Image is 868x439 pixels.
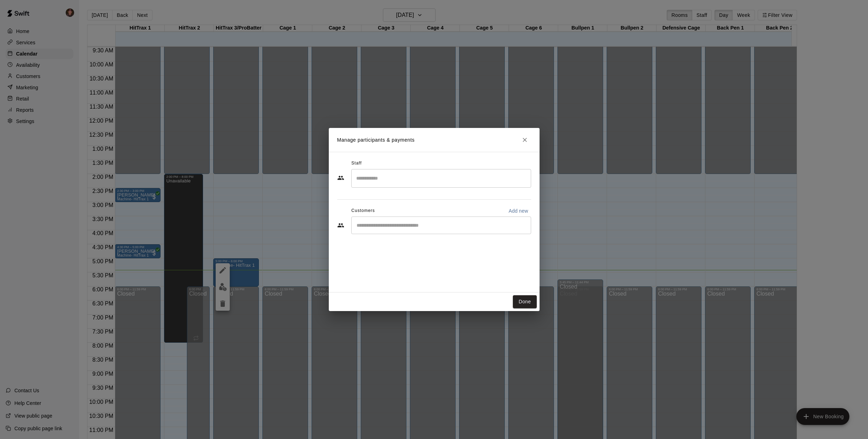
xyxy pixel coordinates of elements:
[337,174,344,181] svg: Staff
[518,134,531,146] button: Close
[513,295,536,308] button: Done
[337,222,344,229] svg: Customers
[351,205,375,217] span: Customers
[351,158,361,169] span: Staff
[509,207,528,214] p: Add new
[506,205,531,217] button: Add new
[351,169,531,188] div: Search staff
[351,217,531,234] div: Start typing to search customers...
[337,136,415,144] p: Manage participants & payments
